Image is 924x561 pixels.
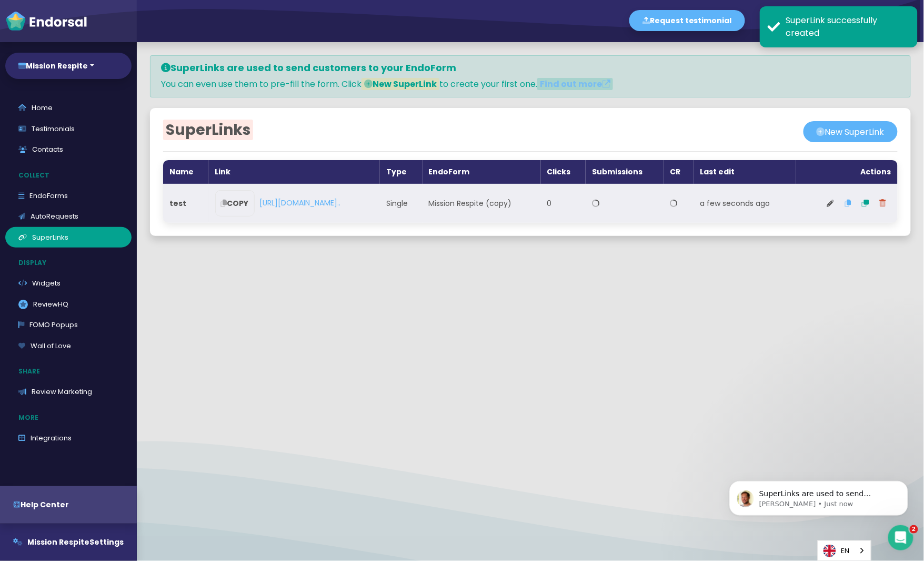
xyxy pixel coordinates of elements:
[5,336,132,357] a: Wall of Love
[5,273,132,294] a: Widgets
[5,381,132,402] a: Review Marketing
[5,206,132,227] a: AutoRequests
[540,78,610,90] a: Find out more
[818,540,871,561] div: Language
[5,253,137,273] p: Display
[694,160,796,184] th: Last edit
[753,11,790,32] button: en
[5,185,132,206] a: EndoForms
[5,165,137,185] p: Collect
[786,14,910,40] div: SuperLink successfully created
[5,11,87,32] img: endorsal-logo-white@2x.png
[5,428,132,449] a: Integrations
[541,184,586,223] td: 0
[664,160,694,184] th: CR
[813,5,911,37] button: [PERSON_NAME]
[5,227,132,248] a: SuperLinks
[5,314,132,336] a: FOMO Popups
[819,5,885,37] div: [PERSON_NAME]
[380,184,422,223] td: Single
[804,121,898,142] button: New SuperLink
[46,41,182,50] p: Message from Dean, sent Just now
[796,160,898,184] th: Actions
[423,184,541,223] td: Mission Respite (copy)
[818,540,871,561] aside: Language selected: English
[888,525,913,550] iframe: Intercom live chat
[818,541,871,560] a: EN
[260,198,341,209] a: [URL][DOMAIN_NAME]..
[27,537,89,547] span: Mission Respite
[150,55,911,97] div: You can even use them to pre-fill the form. Click to create your first one.
[46,31,178,112] span: SuperLinks are used to send customers to your EndoForm and can be pre-filled with data you hold o...
[169,198,186,209] span: test
[5,294,132,315] a: ReviewHQ
[5,361,137,381] p: Share
[163,160,209,184] th: Name
[5,408,137,428] p: More
[215,190,255,216] button: COPY
[5,97,132,119] a: Home
[5,53,132,79] button: Mission Respite
[714,459,924,533] iframe: Intercom notifications message
[163,120,253,140] span: SuperLinks
[209,160,380,184] th: Link
[161,62,900,74] h4: SuperLinks are used to send customers to your EndoForm
[423,160,541,184] th: EndoForm
[694,184,796,223] td: a few seconds ago
[541,160,586,184] th: Clicks
[5,119,132,140] a: Testimonials
[629,10,745,31] button: Request testimonial
[380,160,422,184] th: Type
[5,139,132,160] a: Contacts
[361,78,439,90] span: New SuperLink
[586,160,664,184] th: Submissions
[910,525,918,534] span: 2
